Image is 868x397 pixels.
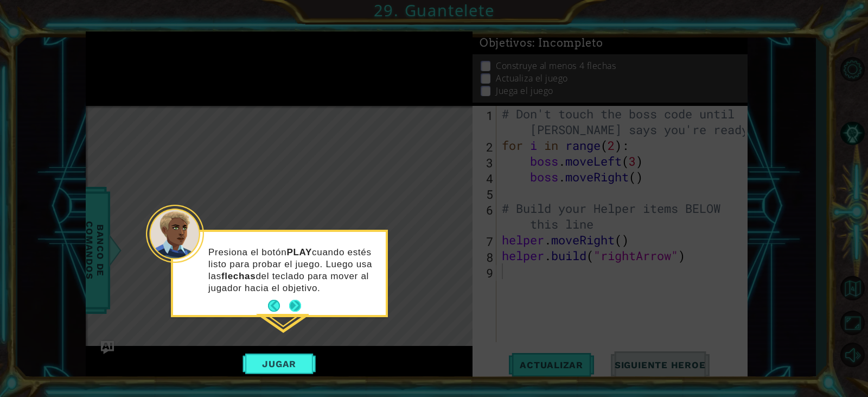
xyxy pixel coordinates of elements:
[289,300,301,312] button: Next
[208,247,378,294] p: Presiona el botón cuando estés listo para probar el juego. Luego usa las del teclado para mover a...
[242,354,316,374] button: Jugar
[268,300,289,312] button: Back
[221,271,256,281] strong: flechas
[286,247,312,257] strong: PLAY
